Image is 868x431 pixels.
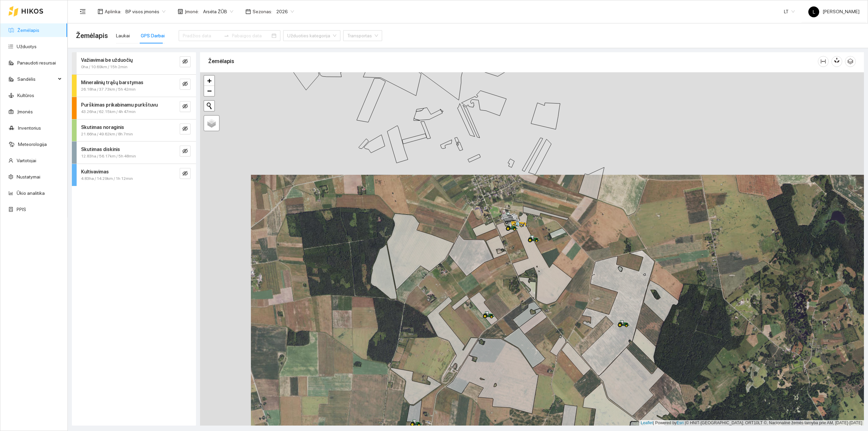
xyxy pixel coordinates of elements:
span: [PERSON_NAME] [808,9,860,14]
span: menu-fold [80,8,86,15]
span: 43.26ha / 62.15km / 4h 47min [81,109,136,115]
button: Initiate a new search [204,101,214,111]
span: Žemėlapis [76,30,108,41]
span: LT [784,6,795,17]
strong: Skutimas noraginis [81,125,124,130]
span: 21.66ha / 49.62km / 8h 7min [81,131,133,137]
span: layout [98,9,103,14]
span: to [224,33,229,38]
input: Pradžios data [183,32,221,39]
span: eye-invisible [182,59,188,65]
span: BP visos įmonės [125,6,165,17]
a: Nustatymai [17,174,40,180]
button: eye-invisible [180,79,191,90]
div: Važiavimai be užduočių0ha / 10.69km / 15h 2mineye-invisible [72,52,196,74]
a: Vartotojai [17,158,36,163]
div: Mineralinių trąšų barstymas26.18ha / 37.73km / 5h 42mineye-invisible [72,75,196,97]
div: GPS Darbai [141,32,165,39]
strong: Važiavimai be užduočių [81,57,133,63]
a: Zoom in [204,76,214,86]
button: eye-invisible [180,168,191,179]
div: Kultivavimas4.83ha / 14.29km / 1h 12mineye-invisible [72,164,196,186]
div: Skutimas diskinis12.83ha / 56.17km / 5h 48mineye-invisible [72,142,196,164]
button: eye-invisible [180,146,191,156]
a: Inventorius [18,125,41,131]
div: | Powered by © HNIT-[GEOGRAPHIC_DATA]; ORT10LT ©, Nacionalinė žemės tarnyba prie AM, [DATE]-[DATE] [639,420,864,426]
a: Žemėlapis [17,27,39,33]
span: 12.83ha / 56.17km / 5h 48min [81,153,136,160]
button: eye-invisible [180,56,191,67]
strong: Purškimas prikabinamu purkštuvu [81,102,158,108]
span: 4.83ha / 14.29km / 1h 12min [81,175,133,182]
a: Layers [204,116,219,131]
span: swap-right [224,33,229,38]
span: Įmonė : [185,8,199,15]
a: PPIS [17,207,26,212]
span: 26.18ha / 37.73km / 5h 42min [81,86,136,93]
span: Sezonas : [253,8,272,15]
span: 0ha / 10.69km / 15h 2min [81,64,127,70]
a: Įmonės [17,109,33,114]
button: eye-invisible [180,124,191,134]
a: Meteorologija [18,142,47,147]
div: Skutimas noraginis21.66ha / 49.62km / 8h 7mineye-invisible [72,119,196,142]
a: Ūkio analitika [17,190,45,196]
div: Laukai [116,32,130,39]
a: Panaudoti resursai [17,60,56,65]
a: Esri [677,420,684,425]
button: menu-fold [76,5,90,18]
span: eye-invisible [182,81,188,88]
div: Žemėlapis [208,52,818,71]
a: Kultūros [17,93,34,98]
button: column-width [818,56,829,67]
span: L [813,6,815,17]
span: Aplinka : [105,8,121,15]
span: eye-invisible [182,104,188,110]
span: + [207,76,212,85]
input: Pabaigos data [232,32,270,39]
button: eye-invisible [180,101,191,112]
span: Sandėlis [17,72,56,86]
a: Leaflet [641,420,653,425]
span: eye-invisible [182,148,188,155]
a: Zoom out [204,86,214,96]
span: shop [178,9,183,14]
span: 2026 [276,6,294,17]
span: | [685,420,686,425]
span: Arsėta ŽŪB [203,6,233,17]
span: column-width [818,59,828,64]
div: Purškimas prikabinamu purkštuvu43.26ha / 62.15km / 4h 47mineye-invisible [72,97,196,119]
span: eye-invisible [182,126,188,132]
span: − [207,87,212,95]
span: calendar [245,9,251,14]
a: Užduotys [17,44,37,49]
strong: Mineralinių trąšų barstymas [81,80,143,85]
span: eye-invisible [182,171,188,177]
strong: Kultivavimas [81,169,109,174]
strong: Skutimas diskinis [81,147,120,152]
